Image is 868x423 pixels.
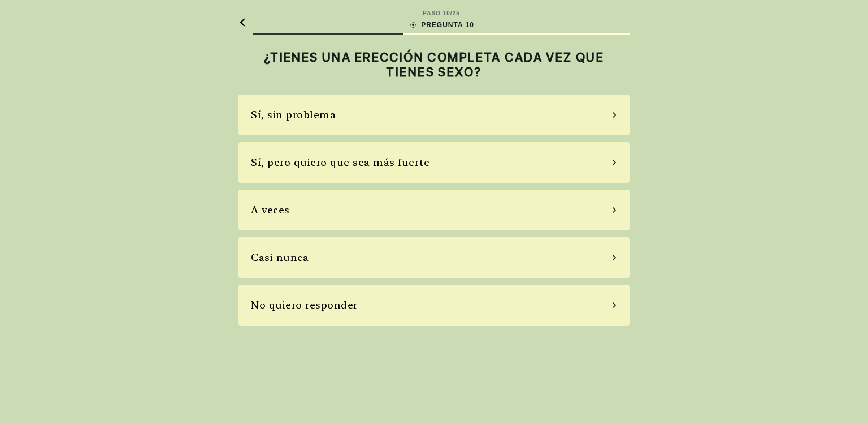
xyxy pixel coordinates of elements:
div: PASO 10 / 25 [423,9,459,18]
div: Casi nunca [251,250,309,265]
div: No quiero responder [251,297,358,313]
h2: ¿TIENES UNA ERECCIÓN COMPLETA CADA VEZ QUE TIENES SEXO? [238,50,630,80]
div: A veces [251,202,290,217]
div: Sí, sin problema [251,107,336,122]
div: PREGUNTA 10 [409,20,474,30]
div: Sí, pero quiero que sea más fuerte [251,155,429,170]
